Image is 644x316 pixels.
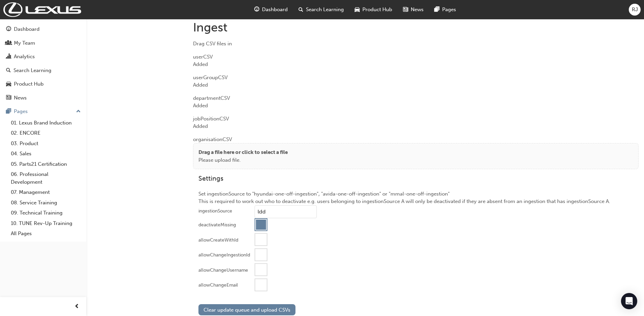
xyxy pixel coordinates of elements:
[193,81,639,89] div: Added
[629,4,641,16] button: RJ
[8,228,84,239] a: All Pages
[262,6,288,14] span: Dashboard
[193,122,639,130] div: Added
[434,5,439,14] span: pages-icon
[6,68,11,74] span: search-icon
[193,169,639,299] div: Set ingestionSource to "hyundai-one-off-ingestion", "avida-one-off-ingestion" or "mmal-one-off-in...
[8,198,84,208] a: 08. Service Training
[14,94,27,102] div: News
[193,48,639,68] div: user CSV
[8,149,84,159] a: 04. Sales
[6,95,11,101] span: news-icon
[621,293,637,309] div: Open Intercom Messenger
[198,267,248,274] div: allowChangeUsername
[6,40,11,46] span: people-icon
[255,205,317,218] input: ingestionSource
[6,81,11,87] span: car-icon
[193,143,639,169] div: Drag a file here or click to select a filePlease upload file.
[3,64,84,77] a: Search Learning
[293,3,349,17] a: search-iconSearch Learning
[198,282,238,289] div: allowChangeEmail
[193,20,639,35] h1: Ingest
[193,89,639,110] div: department CSV
[349,3,398,17] a: car-iconProduct Hub
[3,105,84,118] button: Pages
[8,159,84,170] a: 05. Parts21 Certification
[76,107,81,116] span: up-icon
[442,6,456,14] span: Pages
[193,68,639,89] div: userGroup CSV
[193,110,639,130] div: jobPosition CSV
[14,25,40,33] div: Dashboard
[299,5,303,14] span: search-icon
[355,5,360,14] span: car-icon
[411,6,424,14] span: News
[198,175,633,182] h3: Settings
[306,6,344,14] span: Search Learning
[8,169,84,187] a: 06. Professional Development
[193,40,639,48] div: Drag CSV files in
[14,108,28,115] div: Pages
[362,6,392,14] span: Product Hub
[198,222,236,228] div: deactivateMissing
[3,2,81,17] img: Trak
[8,208,84,218] a: 09. Technical Training
[429,3,461,17] a: pages-iconPages
[14,53,35,61] div: Analytics
[14,67,51,74] div: Search Learning
[198,237,238,244] div: allowCreateWithId
[3,23,84,36] a: Dashboard
[8,128,84,138] a: 02. ENCORE
[254,5,259,14] span: guage-icon
[3,92,84,104] a: News
[8,118,84,128] a: 01. Lexus Brand Induction
[8,218,84,229] a: 10. TUNE Rev-Up Training
[8,187,84,198] a: 07. Management
[198,156,288,164] p: Please upload file.
[3,22,84,105] button: DashboardMy TeamAnalyticsSearch LearningProduct HubNews
[198,149,288,156] p: Drag a file here or click to select a file
[249,3,293,17] a: guage-iconDashboard
[198,252,250,258] div: allowChangeIngestionId
[6,109,11,115] span: pages-icon
[398,3,429,17] a: news-iconNews
[403,5,408,14] span: news-icon
[6,26,11,32] span: guage-icon
[6,54,11,60] span: chart-icon
[198,208,232,215] div: ingestionSource
[198,304,295,315] button: Clear update queue and upload CSVs
[632,6,638,14] span: RJ
[8,138,84,149] a: 03. Product
[14,80,44,88] div: Product Hub
[193,102,639,110] div: Added
[3,50,84,63] a: Analytics
[74,302,79,311] span: prev-icon
[14,39,35,47] div: My Team
[3,37,84,49] a: My Team
[3,78,84,90] a: Product Hub
[193,61,639,68] div: Added
[193,130,639,170] div: organisation CSV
